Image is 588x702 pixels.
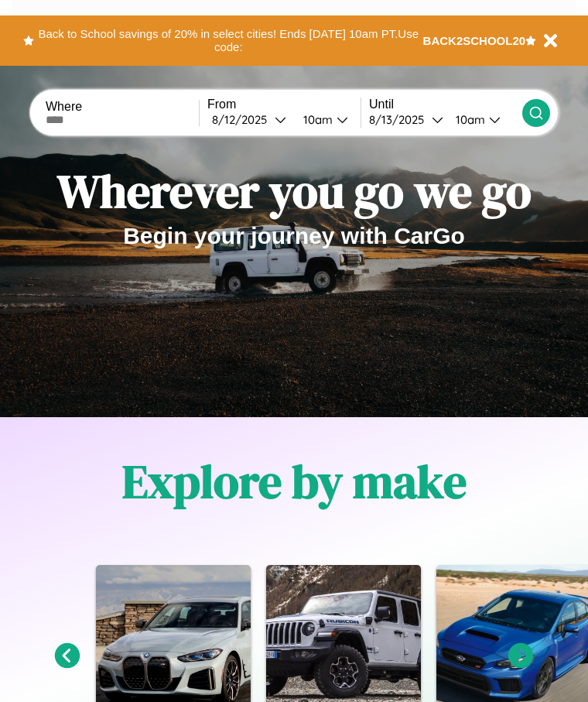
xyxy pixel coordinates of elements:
button: 10am [291,111,361,128]
label: Until [369,98,522,111]
h1: Explore by make [122,450,467,513]
button: Back to School savings of 20% in select cities! Ends [DATE] 10am PT.Use code: [34,23,423,58]
div: 8 / 12 / 2025 [212,112,275,127]
div: 10am [448,112,489,127]
label: Where [46,100,199,114]
button: 10am [443,111,522,128]
div: 10am [296,112,337,127]
label: From [207,98,361,111]
button: 8/12/2025 [207,111,291,128]
div: 8 / 13 / 2025 [369,112,432,127]
b: BACK2SCHOOL20 [423,34,526,47]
